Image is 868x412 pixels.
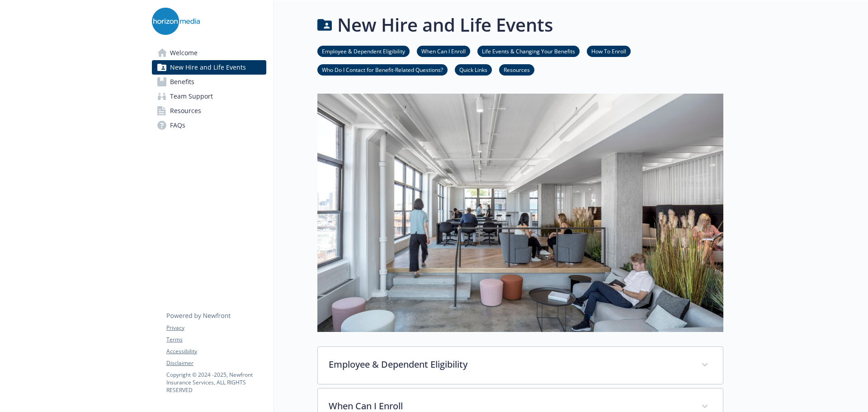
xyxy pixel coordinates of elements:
p: Employee & Dependent Eligibility [329,358,690,371]
a: Employee & Dependent Eligibility [317,47,410,55]
span: Team Support [170,89,213,104]
a: Who Do I Contact for Benefit-Related Questions? [317,65,448,74]
div: Employee & Dependent Eligibility [318,347,723,384]
img: new hire page banner [317,94,723,331]
span: Resources [170,104,201,118]
p: Copyright © 2024 - 2025 , Newfront Insurance Services, ALL RIGHTS RESERVED [166,371,266,394]
a: New Hire and Life Events [152,60,266,75]
span: Welcome [170,46,198,60]
span: Benefits [170,75,194,89]
a: How To Enroll [587,47,631,55]
a: Terms [166,336,266,344]
span: New Hire and Life Events [170,60,246,75]
a: When Can I Enroll [417,47,470,55]
a: Privacy [166,324,266,332]
span: FAQs [170,118,185,133]
a: Resources [152,104,266,118]
a: Resources [499,65,534,74]
a: Quick Links [455,65,492,74]
a: Team Support [152,89,266,104]
a: Accessibility [166,347,266,355]
a: Life Events & Changing Your Benefits [477,47,580,55]
a: Welcome [152,46,266,60]
a: Disclaimer [166,359,266,367]
a: Benefits [152,75,266,89]
h1: New Hire and Life Events [337,11,553,38]
a: FAQs [152,118,266,133]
